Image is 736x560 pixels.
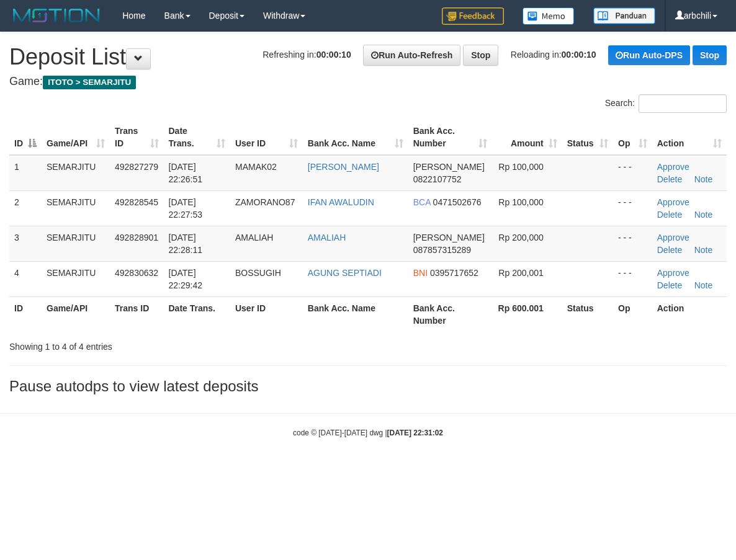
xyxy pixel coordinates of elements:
[433,197,482,207] span: Copy 0471502676 to clipboard
[605,94,727,113] label: Search:
[442,7,504,25] img: Feedback.jpg
[308,162,379,172] a: [PERSON_NAME]
[42,296,110,332] th: Game/API
[657,174,682,184] a: Delete
[408,120,493,155] th: Bank Acc. Number: activate to sort column ascending
[230,296,303,332] th: User ID
[657,280,682,290] a: Delete
[694,245,713,255] a: Note
[498,268,543,278] span: Rp 200,001
[492,120,562,155] th: Amount: activate to sort column ascending
[110,296,163,332] th: Trans ID
[652,296,727,332] th: Action
[42,120,110,155] th: Game/API: activate to sort column ascending
[169,268,203,290] span: [DATE] 22:29:42
[523,7,575,25] img: Button%20Memo.svg
[657,268,689,278] a: Approve
[562,50,596,60] strong: 00:00:10
[413,162,485,172] span: [PERSON_NAME]
[613,190,652,226] td: - - -
[9,336,297,353] div: Showing 1 to 4 of 4 entries
[43,76,136,89] span: ITOTO > SEMARJITU
[115,233,158,242] span: 492828901
[235,233,273,242] span: AMALIAH
[413,174,462,184] span: Copy 0822107752 to clipboard
[492,296,562,332] th: Rp 600.001
[169,162,203,184] span: [DATE] 22:26:51
[9,261,42,296] td: 4
[430,268,478,278] span: Copy 0395717652 to clipboard
[562,296,613,332] th: Status
[230,120,303,155] th: User ID: activate to sort column ascending
[613,261,652,296] td: - - -
[613,226,652,261] td: - - -
[9,226,42,261] td: 3
[511,50,596,60] span: Reloading in:
[694,210,713,220] a: Note
[694,280,713,290] a: Note
[9,6,104,25] img: MOTION_logo.png
[308,233,346,242] a: AMALIAH
[498,233,543,242] span: Rp 200,000
[9,296,42,332] th: ID
[9,120,42,155] th: ID: activate to sort column descending
[498,162,543,172] span: Rp 100,000
[164,296,230,332] th: Date Trans.
[413,245,471,255] span: Copy 087857315289 to clipboard
[169,197,203,220] span: [DATE] 22:27:53
[657,210,682,220] a: Delete
[9,76,727,88] h4: Game:
[387,429,443,437] strong: [DATE] 22:31:02
[42,226,110,261] td: SEMARJITU
[413,268,428,278] span: BNI
[639,94,727,113] input: Search:
[303,296,408,332] th: Bank Acc. Name
[413,197,431,207] span: BCA
[115,268,158,278] span: 492830632
[562,120,613,155] th: Status: activate to sort column ascending
[9,190,42,226] td: 2
[115,162,158,172] span: 492827279
[498,197,543,207] span: Rp 100,000
[235,197,295,207] span: ZAMORANO87
[293,429,443,437] small: code © [DATE]-[DATE] dwg |
[9,378,727,394] h3: Pause autodps to view latest deposits
[657,233,689,242] a: Approve
[652,120,727,155] th: Action: activate to sort column ascending
[657,197,689,207] a: Approve
[613,120,652,155] th: Op: activate to sort column ascending
[42,155,110,191] td: SEMARJITU
[657,162,689,172] a: Approve
[235,268,281,278] span: BOSSUGIH
[316,50,351,60] strong: 00:00:10
[42,190,110,226] td: SEMARJITU
[408,296,493,332] th: Bank Acc. Number
[593,7,655,24] img: panduan.png
[413,233,485,242] span: [PERSON_NAME]
[608,45,690,65] a: Run Auto-DPS
[169,233,203,255] span: [DATE] 22:28:11
[308,268,382,278] a: AGUNG SEPTIADI
[9,155,42,191] td: 1
[613,155,652,191] td: - - -
[613,296,652,332] th: Op
[657,245,682,255] a: Delete
[164,120,230,155] th: Date Trans.: activate to sort column ascending
[235,162,277,172] span: MAMAK02
[263,50,351,60] span: Refreshing in:
[308,197,374,207] a: IFAN AWALUDIN
[694,174,713,184] a: Note
[463,45,498,66] a: Stop
[42,261,110,296] td: SEMARJITU
[303,120,408,155] th: Bank Acc. Name: activate to sort column ascending
[9,45,727,69] h1: Deposit List
[693,45,727,65] a: Stop
[110,120,163,155] th: Trans ID: activate to sort column ascending
[115,197,158,207] span: 492828545
[363,45,460,66] a: Run Auto-Refresh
